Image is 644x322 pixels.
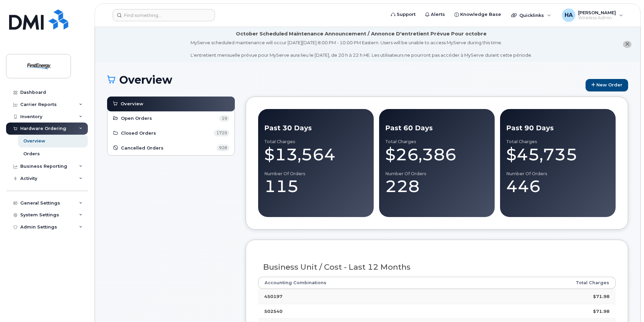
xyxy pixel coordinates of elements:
[506,123,610,133] div: Past 90 Days
[593,308,610,314] strong: $71.98
[258,277,479,289] th: Accounting Combinations
[264,308,282,314] strong: 502540
[121,130,156,136] span: Closed Orders
[264,171,368,177] div: Number of Orders
[385,123,489,133] div: Past 60 Days
[113,129,229,137] a: Closed Orders 1729
[107,74,582,86] h1: Overview
[264,176,368,196] div: 115
[586,79,628,91] a: New Order
[385,171,489,177] div: Number of Orders
[623,41,631,48] button: close notification
[264,123,368,133] div: Past 30 Days
[121,101,143,107] span: Overview
[506,176,610,196] div: 446
[121,145,164,151] span: Cancelled Orders
[236,30,487,37] div: October Scheduled Maintenance Announcement / Annonce D'entretient Prévue Pour octobre
[191,39,532,58] div: MyServe scheduled maintenance will occur [DATE][DATE] 8:00 PM - 10:00 PM Eastern. Users will be u...
[385,139,489,144] div: Total Charges
[506,139,610,144] div: Total Charges
[113,144,229,152] a: Cancelled Orders 928
[506,171,610,177] div: Number of Orders
[219,115,229,122] span: 19
[263,263,611,271] h3: Business Unit / Cost - Last 12 Months
[385,176,489,196] div: 228
[113,114,229,123] a: Open Orders 19
[214,130,229,136] span: 1729
[264,144,368,165] div: $13,564
[506,144,610,165] div: $45,735
[217,144,229,151] span: 928
[264,294,282,299] strong: 450197
[121,115,152,122] span: Open Orders
[385,144,489,165] div: $26,386
[593,294,610,299] strong: $71.98
[264,139,368,144] div: Total Charges
[112,100,230,108] a: Overview
[479,277,616,289] th: Total Charges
